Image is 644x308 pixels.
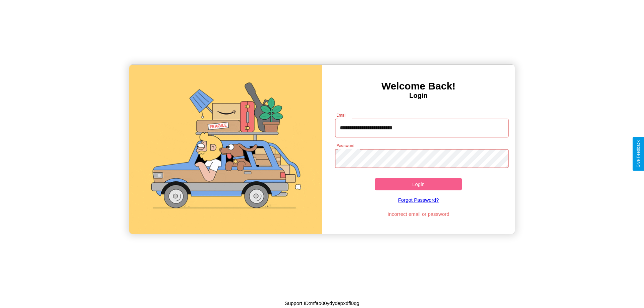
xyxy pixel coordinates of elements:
button: Login [375,178,462,190]
img: gif [129,65,322,234]
label: Email [336,112,347,118]
div: Give Feedback [636,140,641,168]
p: Support ID: mfao00ydydepxdfi0qg [285,299,360,308]
h4: Login [322,92,515,100]
h3: Welcome Back! [322,80,515,92]
label: Password [336,143,354,148]
a: Forgot Password? [332,190,505,209]
p: Incorrect email or password [332,209,505,219]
